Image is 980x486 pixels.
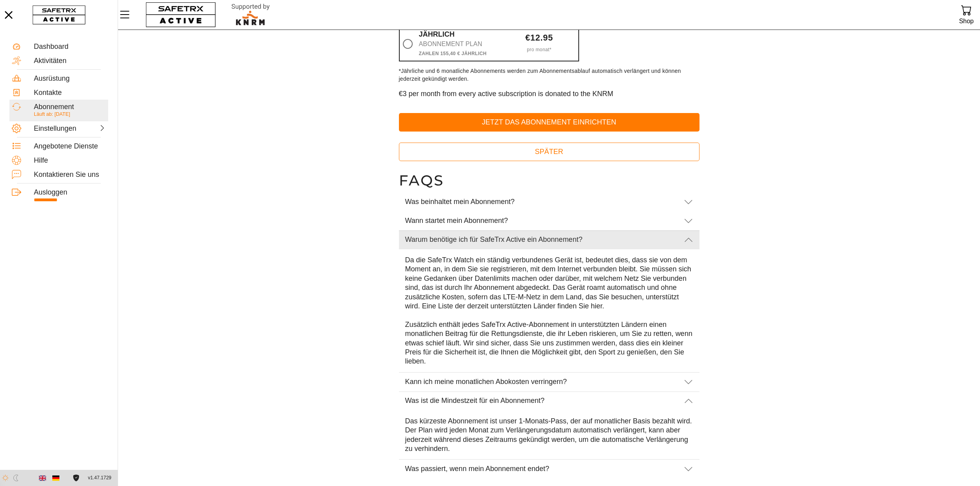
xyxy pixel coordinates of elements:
[399,143,699,161] button: Später
[49,471,63,485] button: German
[405,465,677,473] div: Was passiert, wenn mein Abonnement endet?
[405,146,693,158] span: Später
[405,417,693,454] div: Das kürzeste Abonnement ist unser 1-Monats-Pass, der auf monatlicher Basis bezahlt wird. Der Plan...
[399,67,699,83] p: *Jährliche und 6 monatliche Abonnements werden zum Abonnementsablauf automatisch verlängert und k...
[2,475,9,481] img: ModeLight.svg
[12,156,21,165] img: Help.svg
[405,397,677,405] div: Was ist die Mindestzeit für ein Abonnement?
[405,116,693,128] span: Jetzt das Abonnement einrichten
[13,475,19,481] img: ModeDark.svg
[222,2,279,28] img: RescueLogo.svg
[399,373,699,391] div: Expand "Kann ich meine monatlichen Abokosten verringern?"
[34,156,106,165] div: Hilfe
[34,171,106,179] div: Kontaktieren Sie uns
[39,475,46,482] img: en.svg
[34,89,106,97] div: Kontakte
[71,475,81,481] a: Lizenzvereinbarung
[34,74,106,83] div: Ausrüstung
[405,198,677,206] div: Was beinhaltet mein Abonnement?
[399,460,699,479] div: Expand "Was passiert, wenn mein Abonnement endet?"
[405,217,677,225] div: Wann startet mein Abonnement?
[399,391,699,410] div: Collapse "Was ist die Mindestzeit für ein Abonnement?"
[500,34,578,42] div: €12.95
[34,103,106,111] div: Abonnement
[500,42,578,54] div: pro Monat *
[34,188,106,197] div: Ausloggen
[34,43,106,51] div: Dashboard
[399,89,699,99] p: €3 per month from every active subscription is donated to the KNRM
[83,471,116,484] button: v1.47.1729
[34,57,106,65] div: Aktivitäten
[399,113,699,132] button: Jetzt das Abonnement einrichten
[959,16,974,26] div: Shop
[405,256,693,366] div: Da die SafeTrx Watch ein ständig verbundenes Gerät ist, bedeutet dies, dass sie von dem Moment an...
[419,30,497,58] div: Jährlich
[419,51,487,56] strong: Zahlen 155,40 € Jährlich
[419,39,497,50] div: Abonnement Plan
[52,475,59,482] img: de.svg
[399,193,699,211] div: Expand "Was beinhaltet mein Abonnement?"
[12,102,21,111] img: Subscription.svg
[399,230,699,249] div: Collapse "Warum benötige ich für SafeTrx Active ein Abonnement?"
[12,170,21,179] img: ContactUs.svg
[12,56,21,65] img: Activities.svg
[405,378,677,386] div: Kann ich meine monatlichen Abokosten verringern?
[399,171,699,189] h1: FAQS
[88,474,111,482] span: v1.47.1729
[118,6,138,23] button: MenÜ
[399,211,699,230] div: Expand "Wann startet mein Abonnement?"
[12,74,21,83] img: Equipment.svg
[36,471,49,485] button: English
[405,236,677,244] div: Warum benötige ich für SafeTrx Active ein Abonnement?
[34,111,70,117] span: Läuft ab: [DATE]
[34,142,106,151] div: Angebotene Dienste
[34,124,68,133] div: Einstellungen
